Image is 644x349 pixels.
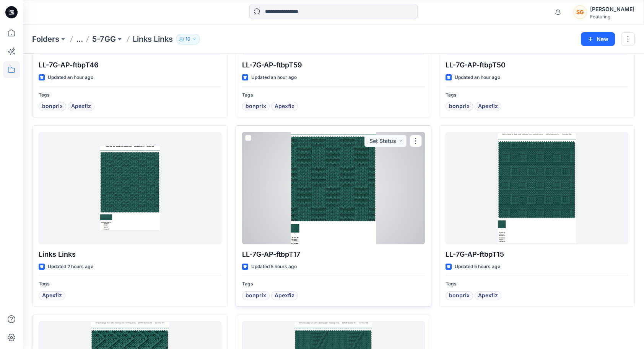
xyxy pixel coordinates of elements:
[446,91,628,99] p: Tags
[39,60,221,70] p: LL-7G-AP-ftbpT46
[242,280,425,288] p: Tags
[39,91,221,99] p: Tags
[455,74,500,82] p: Updated an hour ago
[275,291,294,300] span: Apexfiz
[176,34,200,44] button: 10
[581,32,615,46] button: New
[92,34,116,44] a: 5-7GG
[39,132,221,244] a: Links Links
[76,34,83,44] button: ...
[455,263,500,271] p: Updated 5 hours ago
[251,263,297,271] p: Updated 5 hours ago
[478,102,498,111] span: Apexfiz
[446,249,628,260] p: LL-7G-AP-ftbpT15
[446,132,628,244] a: LL-7G-AP-ftbpT15
[246,102,266,111] span: bonprix
[39,249,221,260] p: Links Links
[251,74,297,82] p: Updated an hour ago
[42,102,63,111] span: bonprix
[478,291,498,300] span: Apexfiz
[133,34,173,44] p: Links Links
[71,102,91,111] span: Apexfiz
[32,34,59,44] a: Folders
[590,5,634,14] div: [PERSON_NAME]
[573,5,587,19] div: SG
[242,132,425,244] a: LL-7G-AP-ftbpT17
[242,60,425,70] p: LL-7G-AP-ftbpT59
[39,280,221,288] p: Tags
[48,263,93,271] p: Updated 2 hours ago
[590,14,634,20] div: Featuring
[246,291,266,300] span: bonprix
[48,74,93,82] p: Updated an hour ago
[449,291,470,300] span: bonprix
[446,280,628,288] p: Tags
[242,249,425,260] p: LL-7G-AP-ftbpT17
[185,35,190,43] p: 10
[242,91,425,99] p: Tags
[446,60,628,70] p: LL-7G-AP-ftbpT50
[275,102,294,111] span: Apexfiz
[449,102,470,111] span: bonprix
[42,291,62,300] span: Apexfiz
